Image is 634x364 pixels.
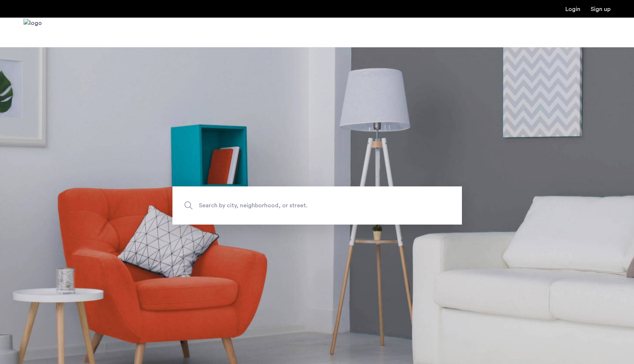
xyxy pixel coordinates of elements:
[199,201,401,211] span: Search by city, neighborhood, or street.
[172,186,462,225] input: Apartment Search
[565,6,580,12] a: Login
[23,19,42,46] a: Cazamio Logo
[591,6,611,12] a: Registration
[23,19,42,46] img: logo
